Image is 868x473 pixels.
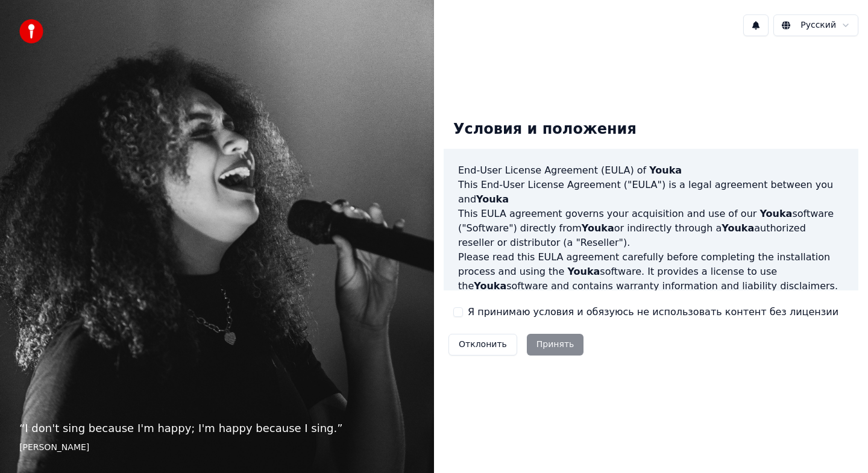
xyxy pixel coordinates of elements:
[759,208,792,219] span: Youka
[19,19,43,43] img: youka
[19,442,415,454] footer: [PERSON_NAME]
[649,164,682,176] span: Youka
[476,193,509,205] span: Youka
[458,250,844,293] p: Please read this EULA agreement carefully before completing the installation process and using th...
[567,266,600,277] span: Youka
[722,222,754,234] span: Youka
[582,222,614,234] span: Youka
[458,178,844,207] p: This End-User License Agreement ("EULA") is a legal agreement between you and
[458,163,844,178] h3: End-User License Agreement (EULA) of
[444,110,646,149] div: Условия и положения
[448,334,517,356] button: Отклонить
[19,420,415,437] p: “ I don't sing because I'm happy; I'm happy because I sing. ”
[458,207,844,250] p: This EULA agreement governs your acquisition and use of our software ("Software") directly from o...
[468,305,838,319] label: Я принимаю условия и обязуюсь не использовать контент без лицензии
[474,280,506,292] span: Youka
